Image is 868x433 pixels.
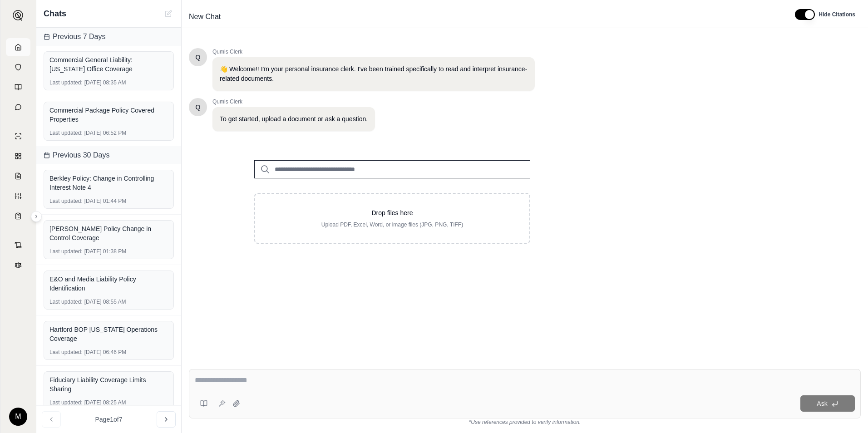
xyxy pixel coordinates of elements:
div: Previous 7 Days [36,28,181,46]
p: 👋 Welcome!! I'm your personal insurance clerk. I've been trained specifically to read and interpr... [220,64,528,84]
span: Last updated: [49,298,83,305]
div: Commercial General Liability: [US_STATE] Office Coverage [49,55,168,74]
div: Edit Title [185,10,784,24]
div: [DATE] 06:46 PM [49,349,168,356]
p: Drop files here [270,208,515,217]
span: Hide Citations [819,11,855,18]
span: Last updated: [49,197,83,205]
span: New Chat [185,10,224,24]
div: [DATE] 01:44 PM [49,197,168,205]
div: Hartford BOP [US_STATE] Operations Coverage [49,325,168,343]
img: Expand sidebar [13,10,24,21]
a: Contract Analysis [6,236,30,254]
div: M [9,408,27,426]
div: [DATE] 01:38 PM [49,248,168,255]
span: Last updated: [49,349,83,356]
a: Custom Report [6,187,30,205]
a: Documents Vault [6,58,30,76]
div: [PERSON_NAME] Policy Change in Control Coverage [49,224,168,242]
div: [DATE] 06:52 PM [49,129,168,137]
span: Last updated: [49,399,83,406]
button: Ask [800,395,855,412]
div: Commercial Package Policy Covered Properties [49,106,168,124]
span: Hello [196,103,201,112]
a: Chat [6,98,30,116]
a: Prompt Library [6,78,30,96]
span: Qumis Clerk [212,98,375,105]
p: To get started, upload a document or ask a question. [220,114,368,124]
div: Previous 30 Days [36,146,181,164]
a: Claim Coverage [6,167,30,185]
a: Home [6,38,30,56]
div: *Use references provided to verify information. [189,418,861,426]
span: Hello [196,53,201,62]
div: [DATE] 08:25 AM [49,399,168,406]
button: Expand sidebar [9,6,27,25]
span: Ask [817,400,827,407]
a: Legal Search Engine [6,256,30,274]
span: Qumis Clerk [212,48,535,55]
span: Page 1 of 7 [95,415,123,424]
div: Berkley Policy: Change in Controlling Interest Note 4 [49,174,168,192]
span: Last updated: [49,248,83,255]
span: Last updated: [49,79,83,86]
div: Fiduciary Liability Coverage Limits Sharing [49,375,168,394]
button: Expand sidebar [31,211,42,222]
a: Coverage Table [6,207,30,225]
span: Chats [44,7,66,20]
div: E&O and Media Liability Policy Identification [49,275,168,293]
a: Single Policy [6,127,30,145]
div: [DATE] 08:55 AM [49,298,168,305]
button: New Chat [163,8,174,19]
a: Policy Comparisons [6,147,30,165]
div: [DATE] 08:35 AM [49,79,168,86]
p: Upload PDF, Excel, Word, or image files (JPG, PNG, TIFF) [270,221,515,228]
span: Last updated: [49,129,83,137]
